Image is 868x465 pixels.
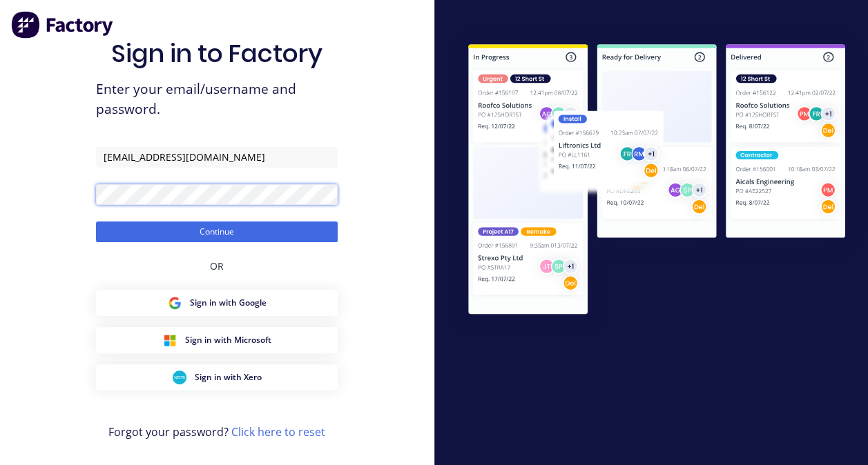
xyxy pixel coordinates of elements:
a: Click here to reset [231,424,325,439]
button: Xero Sign inSign in with Xero [96,364,338,390]
span: Sign in with Xero [195,371,262,384]
img: Factory [11,11,115,39]
img: Xero Sign in [173,370,186,384]
span: Sign in with Microsoft [185,334,271,346]
button: Continue [96,221,338,242]
h1: Sign in to Factory [111,39,322,68]
button: Google Sign inSign in with Google [96,290,338,316]
div: OR [210,242,224,290]
button: Microsoft Sign inSign in with Microsoft [96,327,338,353]
img: Microsoft Sign in [163,333,177,347]
img: Google Sign in [168,296,182,310]
input: Email/Username [96,147,338,168]
span: Forgot your password? [108,424,325,440]
span: Sign in with Google [190,297,267,309]
span: Enter your email/username and password. [96,79,338,119]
